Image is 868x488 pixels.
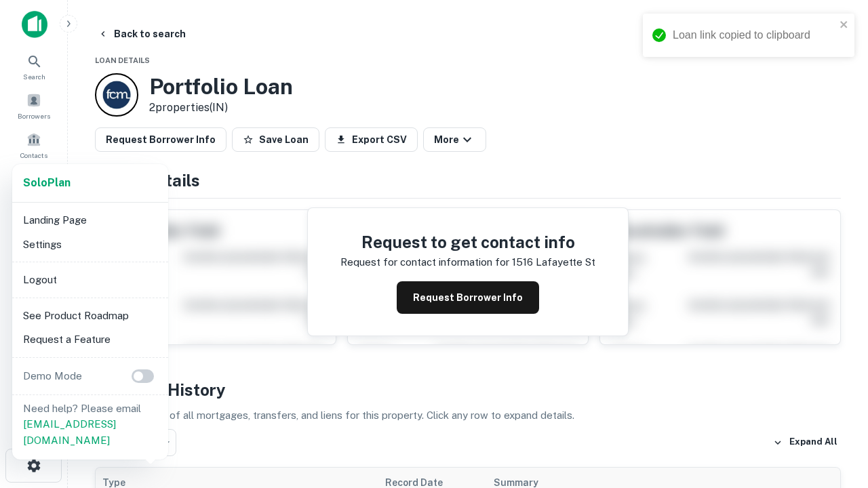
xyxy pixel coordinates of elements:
[18,268,163,292] li: Logout
[23,418,116,446] a: [EMAIL_ADDRESS][DOMAIN_NAME]
[18,304,163,328] li: See Product Roadmap
[23,175,71,191] a: SoloPlan
[673,27,835,43] div: Loan link copied to clipboard
[800,380,868,445] iframe: Chat Widget
[18,208,163,232] li: Landing Page
[840,19,849,32] button: close
[18,327,163,352] li: Request a Feature
[18,232,163,257] li: Settings
[23,176,71,189] strong: Solo Plan
[18,368,87,384] p: Demo Mode
[23,401,157,449] p: Need help? Please email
